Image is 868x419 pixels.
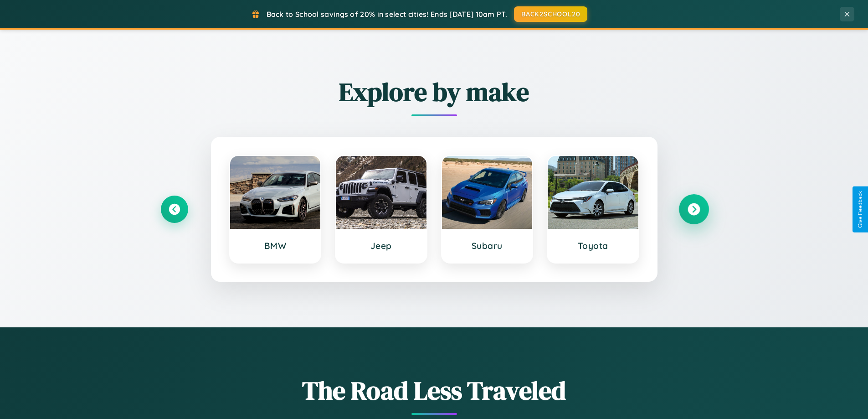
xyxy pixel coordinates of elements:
[451,240,524,251] h3: Subaru
[267,10,507,19] span: Back to School savings of 20% in select cities! Ends [DATE] 10am PT.
[161,373,708,408] h1: The Road Less Traveled
[161,74,708,109] h2: Explore by make
[239,240,312,251] h3: BMW
[857,191,863,228] div: Give Feedback
[557,240,629,251] h3: Toyota
[514,6,587,22] button: BACK2SCHOOL20
[345,240,417,251] h3: Jeep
